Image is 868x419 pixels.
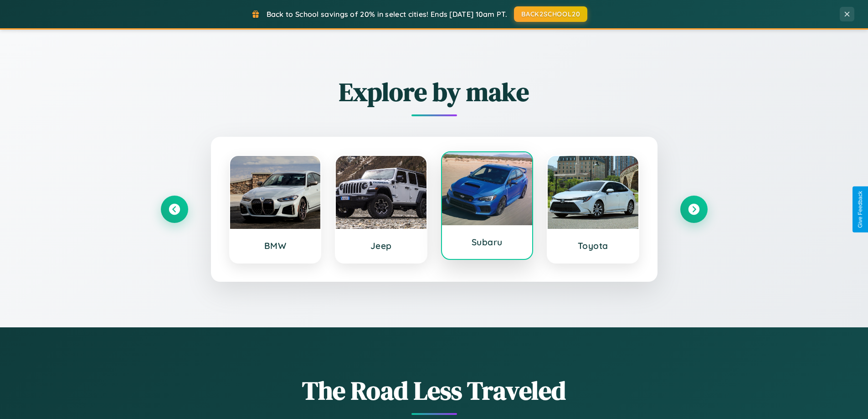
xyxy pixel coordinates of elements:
[857,191,863,228] div: Give Feedback
[239,240,312,251] h3: BMW
[451,237,524,248] h3: Subaru
[161,373,708,408] h1: The Road Less Traveled
[345,240,417,251] h3: Jeep
[161,74,708,109] h2: Explore by make
[267,10,507,19] span: Back to School savings of 20% in select cities! Ends [DATE] 10am PT.
[514,6,587,22] button: BACK2SCHOOL20
[557,240,629,251] h3: Toyota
